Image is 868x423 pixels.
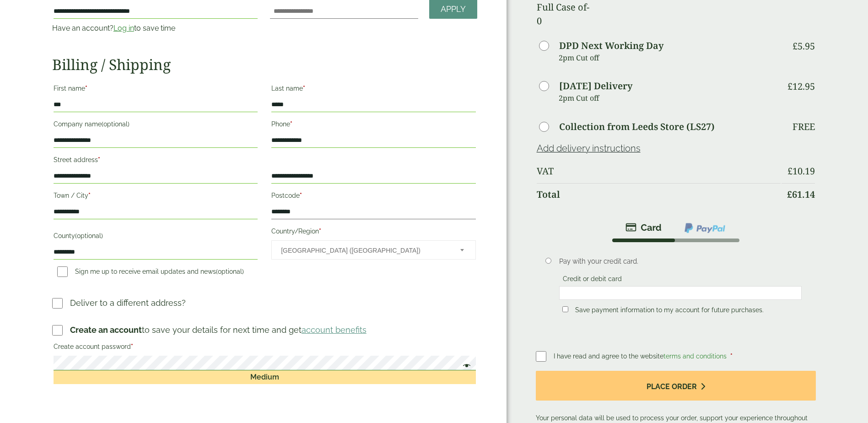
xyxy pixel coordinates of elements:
[730,352,733,360] abbr: required
[216,268,244,275] span: (optional)
[54,82,258,98] label: First name
[559,91,781,105] p: 2pm Cut off
[536,371,816,401] button: Place order
[787,165,815,177] bdi: 10.19
[559,41,663,50] label: DPD Next Working Day
[793,40,798,52] span: £
[70,324,367,336] p: to save your details for next time and get
[271,118,475,133] label: Phone
[319,228,321,235] abbr: required
[70,325,142,335] strong: Create an account
[102,120,129,128] span: (optional)
[559,81,632,91] label: [DATE] Delivery
[787,80,815,92] bdi: 12.95
[98,156,100,163] abbr: required
[85,85,87,92] abbr: required
[54,268,248,278] label: Sign me up to receive email updates and news
[793,121,815,132] p: Free
[88,192,91,199] abbr: required
[559,122,715,131] label: Collection from Leeds Store (LS27)
[559,275,625,285] label: Credit or debit card
[54,153,258,169] label: Street address
[787,188,792,201] span: £
[787,188,815,201] bdi: 61.14
[131,343,133,350] abbr: required
[52,56,477,73] h2: Billing / Shipping
[271,240,475,260] span: Country/Region
[75,232,103,239] span: (optional)
[663,352,727,360] a: terms and conditions
[290,120,292,128] abbr: required
[54,340,476,356] label: Create account password
[54,370,476,384] div: Medium
[271,82,475,98] label: Last name
[54,118,258,133] label: Company name
[559,51,781,65] p: 2pm Cut off
[281,241,447,260] span: United Kingdom (UK)
[537,160,781,182] th: VAT
[625,222,662,233] img: stripe.png
[271,225,475,240] label: Country/Region
[793,40,815,52] bdi: 5.95
[537,143,641,154] a: Add delivery instructions
[52,23,259,34] p: Have an account? to save time
[787,80,793,92] span: £
[70,297,186,309] p: Deliver to a different address?
[559,256,802,266] p: Pay with your credit card.
[554,352,728,360] span: I have read and agree to the website
[300,192,302,199] abbr: required
[54,189,258,205] label: Town / City
[57,266,68,277] input: Sign me up to receive email updates and news(optional)
[302,325,367,335] a: account benefits
[113,24,134,33] a: Log in
[54,229,258,245] label: County
[684,222,726,234] img: ppcp-gateway.png
[537,183,781,206] th: Total
[271,189,475,205] label: Postcode
[562,289,799,297] iframe: Secure card payment input frame
[303,85,305,92] abbr: required
[441,4,466,14] span: Apply
[787,165,793,177] span: £
[571,306,767,316] label: Save payment information to my account for future purchases.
